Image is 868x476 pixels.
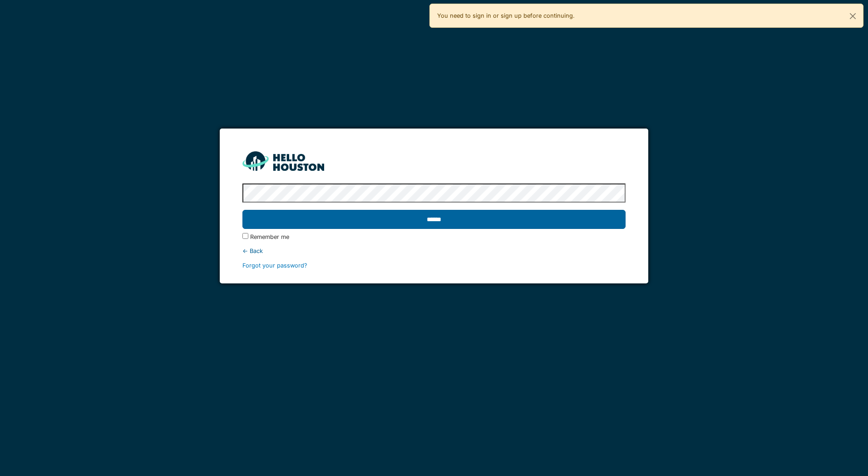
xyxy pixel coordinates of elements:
[242,151,324,171] img: HH_line-BYnF2_Hg.png
[250,233,289,241] label: Remember me
[242,247,625,255] div: ← Back
[843,4,863,28] button: Close
[429,4,863,28] div: You need to sign in or sign up before continuing.
[242,262,307,269] a: Forgot your password?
